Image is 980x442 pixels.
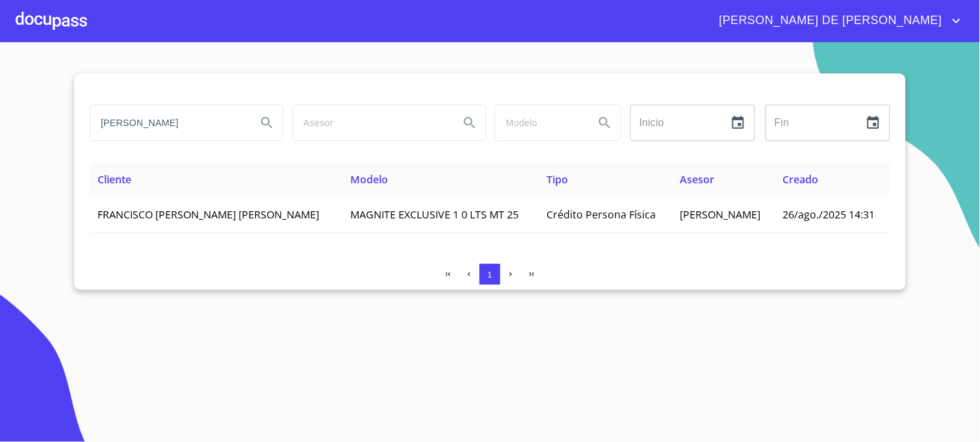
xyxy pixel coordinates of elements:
[351,172,389,187] span: Modelo
[454,107,485,138] button: Search
[710,10,964,31] button: account of current user
[251,107,283,138] button: Search
[351,207,519,222] span: MAGNITE EXCLUSIVE 1 0 LTS MT 25
[680,172,715,187] span: Asesor
[547,207,656,222] span: Crédito Persona Física
[783,172,819,187] span: Creado
[547,172,569,187] span: Tipo
[783,207,875,222] span: 26/ago./2025 14:31
[97,172,131,187] span: Cliente
[97,207,319,222] span: FRANCISCO [PERSON_NAME] [PERSON_NAME]
[589,107,621,138] button: Search
[90,105,246,140] input: search
[293,105,449,140] input: search
[680,207,761,222] span: [PERSON_NAME]
[487,270,492,279] span: 1
[496,105,584,140] input: search
[480,264,500,285] button: 1
[710,10,949,31] span: [PERSON_NAME] DE [PERSON_NAME]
